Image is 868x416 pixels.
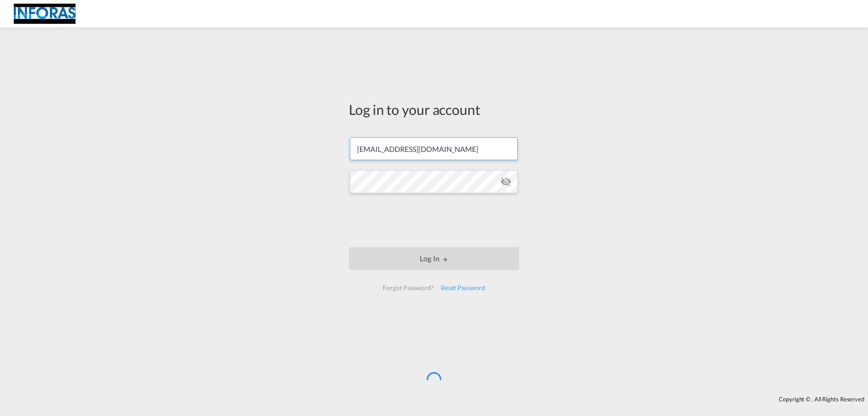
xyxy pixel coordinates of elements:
div: Reset Password [437,280,489,296]
iframe: reCAPTCHA [364,202,504,238]
button: LOGIN [349,247,519,270]
div: Forgot Password? [379,280,437,296]
div: Log in to your account [349,100,519,119]
img: eff75c7098ee11eeb65dd1c63e392380.jpg [14,4,76,24]
md-icon: icon-eye-off [500,176,511,187]
input: Enter email/phone number [350,137,518,160]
